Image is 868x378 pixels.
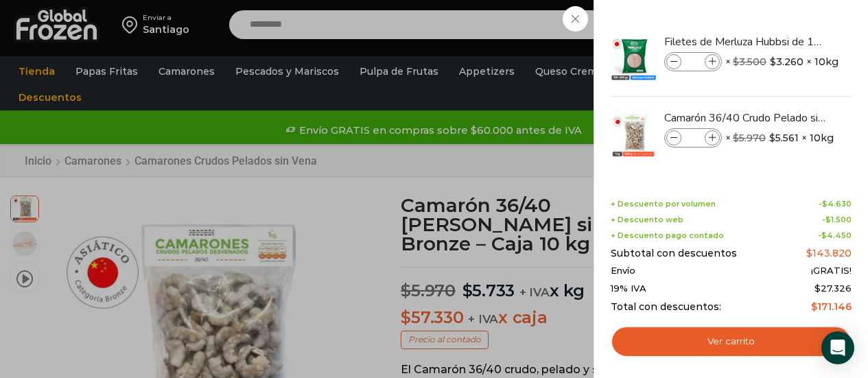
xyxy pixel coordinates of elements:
input: Product quantity [683,130,703,145]
span: + Descuento por volumen [611,200,716,209]
bdi: 4.630 [822,199,852,209]
span: - [819,200,852,209]
span: $ [825,215,831,224]
span: + Descuento web [611,215,683,224]
span: 19% IVA [611,283,646,294]
a: Filetes de Merluza Hubbsi de 100 a 200 gr – Caja 10 kg [664,34,828,49]
bdi: 1.500 [825,215,852,224]
span: $ [822,199,828,209]
span: ¡GRATIS! [811,265,852,276]
span: $ [733,56,739,68]
bdi: 5.970 [733,132,766,144]
span: - [818,231,852,240]
span: × × 10kg [725,128,834,147]
bdi: 3.260 [770,55,804,69]
span: Subtotal con descuentos [611,248,737,259]
span: 27.326 [814,283,852,294]
span: + Descuento pago contado [611,231,724,240]
span: Envío [611,265,635,276]
span: $ [770,55,776,69]
span: $ [806,247,812,259]
bdi: 3.500 [733,56,766,68]
span: Total con descuentos: [611,301,721,313]
div: Open Intercom Messenger [821,331,854,364]
a: Ver carrito [611,326,852,357]
bdi: 4.450 [821,231,852,240]
input: Product quantity [683,54,703,69]
a: Camarón 36/40 Crudo Pelado sin Vena - Bronze - Caja 10 kg [664,110,828,126]
bdi: 5.561 [769,131,799,145]
span: $ [811,300,817,313]
span: - [822,215,852,224]
bdi: 171.146 [811,300,852,313]
span: × × 10kg [725,52,838,71]
span: $ [733,132,739,144]
span: $ [814,283,821,294]
bdi: 143.820 [806,247,852,259]
span: $ [821,231,827,240]
span: $ [769,131,775,145]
